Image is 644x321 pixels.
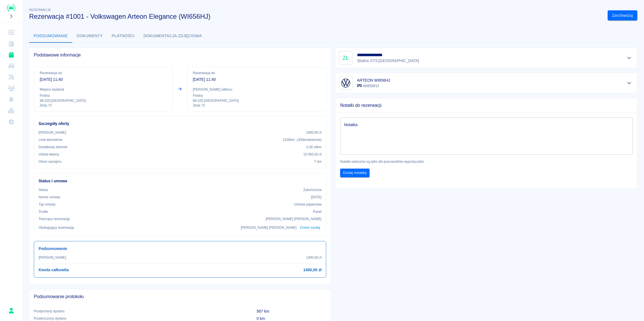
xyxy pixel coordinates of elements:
[39,152,59,157] p: Udział własny
[193,98,320,103] p: 98-220 , [GEOGRAPHIC_DATA]
[339,51,352,65] div: ZŁ
[34,309,248,314] p: Przejechany dystans
[39,209,48,214] p: Żrodło
[39,159,61,164] p: Okres wynajmu
[625,79,634,87] button: Pokaż szczegóły
[39,178,321,184] h6: Status i umowa
[193,87,320,92] p: [PERSON_NAME] odbioru
[40,77,167,82] p: [DATE] 11:40
[5,305,17,317] button: Mariusz Ratajczyk
[297,138,321,142] span: ( 300 km dziennie )
[340,169,370,177] button: Dodaj notatkę
[34,52,326,58] span: Podstawowe informacje
[306,255,321,260] p: 1400,00 zł
[39,130,66,135] p: [PERSON_NAME]
[313,209,322,214] p: Panel
[2,94,20,105] a: Powiadomienia
[303,267,321,273] h6: 1400,00 zł
[107,29,139,43] button: Płatności
[299,224,321,232] button: Zmień osobę
[39,202,55,207] p: Typ umowy
[257,308,326,314] p: 567 km
[266,216,321,221] p: [PERSON_NAME] [PERSON_NAME]
[2,27,20,38] a: Dashboard
[39,216,70,221] p: Tworzący rezerwację
[2,60,20,72] a: Flota
[7,13,15,20] button: Rozwiń nawigację
[306,145,321,150] p: 0,30 zł /km
[357,58,419,64] p: Skalna 37/3 , [GEOGRAPHIC_DATA]
[40,103,167,108] p: Złota 72
[39,225,74,230] p: Obsługujący rezerwację
[29,13,603,20] h3: Rezerwacja #1001 - Volkswagen Arteon Elegance (WI656HJ)
[39,195,60,200] p: Numer umowy
[39,121,321,127] h6: Szczegóły oferty
[39,145,68,150] p: Dodatkowy kilometr
[34,294,326,299] span: Podsumowanie protokołu
[340,159,633,164] p: Notatki widoczne są tylko dla pracowników wypożyczalni.
[357,77,390,83] h6: ARTEON WI656HJ
[283,137,321,142] p: 2100 km
[340,103,633,108] span: Notatki do rezerwacji
[2,105,20,116] a: Widget WWW
[39,267,69,273] h6: Kwota całkowita
[39,246,321,252] h6: Podsumowanie
[608,10,637,21] button: Zarchiwizuj
[340,77,351,89] img: Image
[357,83,390,89] p: WI656HJ
[294,202,321,207] p: Umowa papierowa
[303,187,321,192] p: Zakończona
[40,93,167,98] p: Polska
[2,116,20,128] a: Ustawienia
[2,72,20,83] a: Serwisy
[72,29,107,43] button: Dokumenty
[306,130,321,135] p: 1000,00 zł
[40,98,167,103] p: 98-220 , [GEOGRAPHIC_DATA]
[193,93,320,98] p: Polska
[311,195,321,200] p: [DATE]
[625,54,634,62] button: Pokaż szczegóły
[2,38,20,49] a: Kalendarz
[29,8,51,11] span: Rezerwacje
[193,70,320,75] p: Rezerwacja do
[7,4,15,11] img: Renthelp
[241,225,297,230] p: [PERSON_NAME] [PERSON_NAME]
[40,87,167,92] p: Miejsce wydania
[34,316,248,321] p: Przekroczony dystans
[314,159,321,164] p: 7 dni
[40,70,167,75] p: Rezerwacja od
[193,103,320,108] p: Złota 72
[2,49,20,60] a: Rezerwacje
[39,187,48,192] p: Status
[139,29,207,43] button: Dokumentacja zdjęciowa
[29,29,72,43] button: Podsumowanie
[39,255,66,260] p: [PERSON_NAME]
[303,152,321,157] p: 10 000,00 zł
[39,137,62,142] p: Limit kilometrów
[2,83,20,94] a: Klienci
[193,77,320,82] p: [DATE] 11:40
